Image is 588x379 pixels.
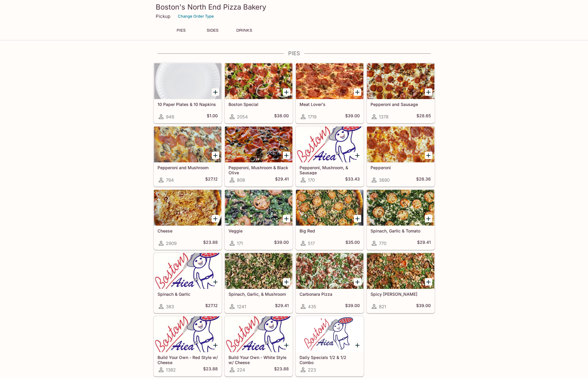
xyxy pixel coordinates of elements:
div: Pepperoni and Sausage [367,63,434,99]
span: 808 [237,177,245,183]
h5: $39.00 [416,303,431,310]
h3: Boston's North End Pizza Bakery [156,2,433,12]
h5: $27.12 [205,176,218,184]
button: Add Pepperoni, Mushroom, & Sausage [354,152,361,159]
a: Spinach, Garlic & Tomato770$29.41 [367,189,435,250]
a: Boston Special2054$38.00 [225,63,293,123]
div: Daily Specials 1/2 & 1/2 Combo [296,316,363,352]
span: 517 [308,241,315,246]
h5: Carbonara Pizza [300,292,360,297]
h5: Spinach & Garlic [158,292,218,297]
div: Pepperoni, Mushroom & Black Olive [225,127,292,162]
a: Carbonara Pizza435$39.00 [296,253,364,313]
h5: $39.00 [345,303,360,310]
button: DRINKS [231,26,258,35]
span: 2054 [237,114,248,120]
h5: $38.00 [274,113,289,120]
h5: $23.88 [203,240,218,247]
span: 383 [166,304,174,309]
h5: 10 Paper Plates & 10 Napkins [158,102,218,107]
h5: Pepperoni and Sausage [371,102,431,107]
a: Pepperoni and Sausage1378$28.65 [367,63,435,123]
button: Add Meat Lover's [354,88,361,96]
button: Add Big Red [354,215,361,222]
span: 770 [379,241,386,246]
div: Spinach, Garlic, & Mushroom [225,253,292,289]
h5: Daily Specials 1/2 & 1/2 Combo [300,355,360,365]
div: Build Your Own - Red Style w/ Cheese [154,316,221,352]
div: Meat Lover's [296,63,363,99]
span: 794 [166,177,174,183]
h5: Boston Special [229,102,289,107]
a: Pepperoni and Mushroom794$27.12 [154,126,222,187]
h5: $29.41 [417,240,431,247]
h5: Build Your Own - Red Style w/ Cheese [158,355,218,365]
a: Veggie171$39.00 [225,189,293,250]
a: Spicy [PERSON_NAME]821$39.00 [367,253,435,313]
div: Spicy Jenny [367,253,434,289]
h4: PIES [153,50,435,57]
button: Add Boston Special [283,88,290,96]
a: Meat Lover's1719$39.00 [296,63,364,123]
div: Veggie [225,190,292,226]
button: Add Spinach, Garlic & Tomato [425,215,432,222]
h5: Pepperoni and Mushroom [158,165,218,170]
button: Add Veggie [283,215,290,222]
span: 3690 [379,177,390,183]
p: Pickup [156,13,170,19]
div: 10 Paper Plates & 10 Napkins [154,63,221,99]
button: SIDES [199,26,226,35]
h5: $33.43 [345,176,360,184]
a: Spinach & Garlic383$27.12 [154,253,222,313]
div: Spinach, Garlic & Tomato [367,190,434,226]
span: 223 [308,367,316,373]
button: Add Pepperoni and Sausage [425,88,432,96]
div: Pepperoni [367,127,434,162]
div: Cheese [154,190,221,226]
div: Pepperoni, Mushroom, & Sausage [296,127,363,162]
h5: $26.36 [416,176,431,184]
a: Cheese2909$23.88 [154,189,222,250]
div: Spinach & Garlic [154,253,221,289]
div: Carbonara Pizza [296,253,363,289]
h5: Pepperoni, Mushroom, & Sausage [300,165,360,175]
button: Add Pepperoni [425,152,432,159]
a: Build Your Own - White Style w/ Cheese224$23.88 [225,316,293,376]
button: Add Pepperoni and Mushroom [212,152,219,159]
span: 1382 [166,367,176,373]
span: 1719 [308,114,317,120]
h5: $29.41 [275,303,289,310]
h5: $39.00 [345,113,360,120]
div: Boston Special [225,63,292,99]
span: 821 [379,304,386,309]
h5: $23.88 [274,366,289,373]
span: 170 [308,177,315,183]
button: Add Spicy Jenny [425,278,432,286]
h5: Big Red [300,228,360,233]
button: PIES [168,26,195,35]
span: 171 [237,241,243,246]
a: Big Red517$35.00 [296,189,364,250]
button: Add Spinach & Garlic [212,278,219,286]
a: Pepperoni, Mushroom & Black Olive808$29.41 [225,126,293,187]
span: 224 [237,367,245,373]
span: 1378 [379,114,388,120]
h5: $35.00 [345,240,360,247]
button: Add 10 Paper Plates & 10 Napkins [212,88,219,96]
h5: Meat Lover's [300,102,360,107]
a: Daily Specials 1/2 & 1/2 Combo223 [296,316,364,376]
span: 1241 [237,304,246,309]
h5: Spicy [PERSON_NAME] [371,292,431,297]
h5: Spinach, Garlic, & Mushroom [229,292,289,297]
h5: $1.00 [207,113,218,120]
a: Spinach, Garlic, & Mushroom1241$29.41 [225,253,293,313]
button: Add Carbonara Pizza [354,278,361,286]
div: Pepperoni and Mushroom [154,127,221,162]
span: 2909 [166,241,177,246]
h5: Pepperoni [371,165,431,170]
button: Change Order Type [175,12,217,21]
h5: Build Your Own - White Style w/ Cheese [229,355,289,365]
h5: $39.00 [274,240,289,247]
span: 946 [166,114,174,120]
a: Pepperoni3690$26.36 [367,126,435,187]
